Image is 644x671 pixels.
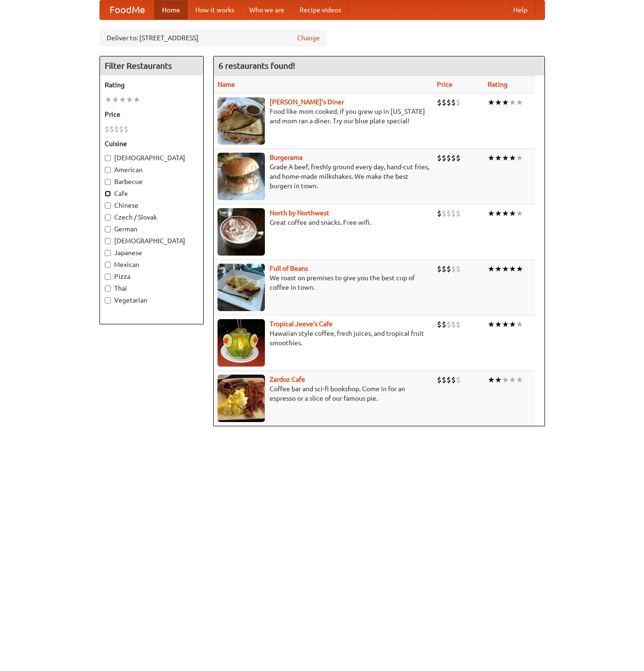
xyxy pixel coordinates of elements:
[446,264,451,274] li: $
[506,0,535,19] a: Help
[105,226,111,232] input: German
[105,212,199,222] label: Czech / Slovak
[456,319,461,330] li: $
[105,177,199,186] label: Barbecue
[105,189,199,198] label: Cafe
[105,214,111,221] input: Czech / Slovak
[218,61,295,70] ng-pluralize: 6 restaurants found!
[218,319,265,367] img: jeeves.jpg
[488,319,495,330] li: ★
[105,250,111,256] input: Japanese
[502,264,509,274] li: ★
[154,0,188,19] a: Home
[105,110,199,119] h5: Price
[105,153,199,163] label: [DEMOGRAPHIC_DATA]
[105,262,111,268] input: Mexican
[270,376,305,383] a: Zardoz Cafe
[516,97,523,108] li: ★
[242,0,292,19] a: Who we are
[437,208,442,219] li: $
[446,208,451,219] li: $
[437,264,442,274] li: $
[105,124,109,134] li: $
[218,162,429,191] p: Grade A beef, freshly ground every day, hand-cut fries, and home-made milkshakes. We make the bes...
[218,384,429,403] p: Coffee bar and sci-fi bookshop. Come in for an espresso or a slice of our famous pie.
[270,209,329,217] a: North by Northwest
[495,153,502,163] li: ★
[119,124,124,134] li: $
[437,81,453,88] a: Price
[451,153,456,163] li: $
[437,375,442,385] li: $
[516,375,523,385] li: ★
[218,208,265,256] img: north.jpg
[442,97,446,108] li: $
[105,236,199,246] label: [DEMOGRAPHIC_DATA]
[297,33,320,43] a: Change
[105,284,199,293] label: Thai
[437,153,442,163] li: $
[442,264,446,274] li: $
[100,29,327,46] div: Deliver to: [STREET_ADDRESS]
[133,94,140,105] li: ★
[456,97,461,108] li: $
[456,264,461,274] li: $
[446,97,451,108] li: $
[124,124,128,134] li: $
[119,94,126,105] li: ★
[112,94,119,105] li: ★
[270,98,344,106] a: [PERSON_NAME]'s Diner
[218,329,429,348] p: Hawaiian style coffee, fresh juices, and tropical fruit smoothies.
[502,97,509,108] li: ★
[270,265,308,272] a: Full of Beans
[105,201,199,210] label: Chinese
[502,153,509,163] li: ★
[105,139,199,148] h5: Cuisine
[105,167,111,173] input: American
[451,375,456,385] li: $
[516,319,523,330] li: ★
[488,264,495,274] li: ★
[105,224,199,234] label: German
[105,248,199,257] label: Japanese
[456,153,461,163] li: $
[270,320,333,328] a: Tropical Jeeve's Cafe
[502,208,509,219] li: ★
[446,319,451,330] li: $
[488,375,495,385] li: ★
[488,97,495,108] li: ★
[495,208,502,219] li: ★
[495,319,502,330] li: ★
[509,375,516,385] li: ★
[109,124,114,134] li: $
[442,375,446,385] li: $
[105,191,111,197] input: Cafe
[516,264,523,274] li: ★
[105,285,111,292] input: Thai
[270,154,302,161] a: Burgerama
[105,179,111,185] input: Barbecue
[495,264,502,274] li: ★
[105,155,111,161] input: [DEMOGRAPHIC_DATA]
[218,218,429,227] p: Great coffee and snacks. Free wifi.
[105,272,199,281] label: Pizza
[488,81,508,88] a: Rating
[488,208,495,219] li: ★
[105,94,112,105] li: ★
[488,153,495,163] li: ★
[100,56,203,75] h4: Filter Restaurants
[218,97,265,145] img: sallys.jpg
[451,264,456,274] li: $
[446,375,451,385] li: $
[105,295,199,305] label: Vegetarian
[509,97,516,108] li: ★
[188,0,242,19] a: How it works
[292,0,349,19] a: Recipe videos
[495,97,502,108] li: ★
[218,273,429,292] p: We roast on premises to give you the best cup of coffee in town.
[456,208,461,219] li: $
